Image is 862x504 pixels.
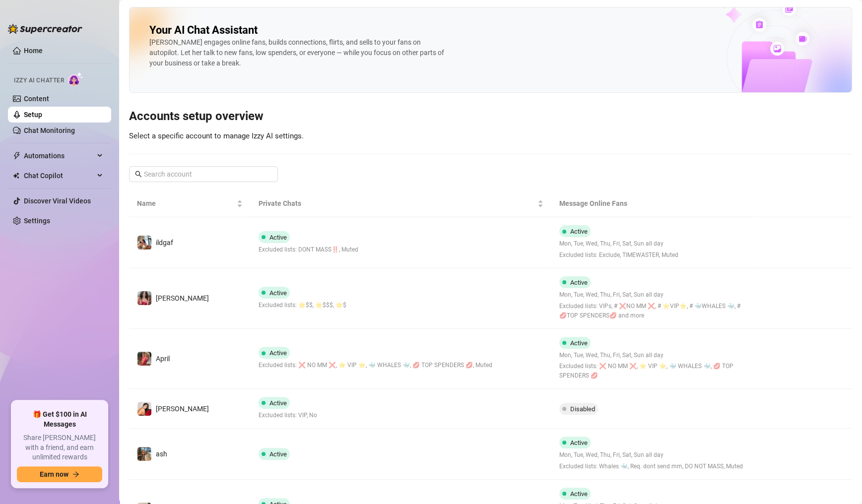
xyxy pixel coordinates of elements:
[559,251,678,260] span: Excluded lists: Exclude, TIMEWASTER, Muted
[149,37,447,68] div: [PERSON_NAME] engages online fans, builds connections, flirts, and sells to your fans on autopilo...
[259,198,535,209] span: Private Chats
[137,352,151,366] img: April
[559,239,678,249] span: Mon, Tue, Wed, Thu, Fri, Sat, Sun all day
[17,466,102,482] button: Earn nowarrow-right
[24,47,43,55] a: Home
[24,95,49,103] a: Content
[72,471,79,478] span: arrow-right
[137,236,151,250] img: ildgaf
[24,126,75,134] a: Chat Monitoring
[149,23,258,37] h2: Your AI Chat Assistant
[259,301,346,310] span: Excluded lists: 🌟️$$, 🌟️$$$, 🌟️$
[570,228,588,235] span: Active
[129,109,852,125] h3: Accounts setup overview
[570,405,595,413] span: Disabled
[570,490,588,498] span: Active
[259,245,358,254] span: Excluded lists: DONT MASS‼️, Muted
[570,439,588,446] span: Active
[269,450,287,458] span: Active
[129,190,251,217] th: Name
[24,197,91,205] a: Discover Viral Videos
[559,351,744,360] span: Mon, Tue, Wed, Thu, Fri, Sat, Sun all day
[259,411,317,420] span: Excluded lists: VIP, No
[570,279,588,286] span: Active
[551,190,752,217] th: Message Online Fans
[24,168,94,184] span: Chat Copilot
[156,405,209,413] span: [PERSON_NAME]
[559,302,744,320] span: Excluded lists: VIPs, # ❌NO MM ❌, # ⭐️VIP⭐️, # 🐳WHALES 🐳, # 💋TOP SPENDERS💋 and more
[137,291,151,305] img: Aaliyah
[156,294,209,302] span: [PERSON_NAME]
[129,131,304,140] span: Select a specific account to manage Izzy AI settings.
[24,217,50,225] a: Settings
[137,198,235,209] span: Name
[269,234,287,241] span: Active
[137,402,151,416] img: Sophia
[17,410,102,429] span: 🎁 Get $100 in AI Messages
[40,470,68,478] span: Earn now
[269,289,287,297] span: Active
[135,171,142,178] span: search
[24,111,42,119] a: Setup
[156,239,173,247] span: ildgaf
[156,355,170,363] span: April
[269,349,287,357] span: Active
[570,339,588,347] span: Active
[559,462,743,471] span: Excluded lists: Whales 🐳, Req. dont send mm, DO NOT MASS, Muted
[269,399,287,407] span: Active
[559,362,744,380] span: Excluded lists: ❌ NO MM ❌, ⭐️ VIP ⭐️, 🐳 WHALES 🐳, 💋 TOP SPENDERS 💋
[559,450,743,460] span: Mon, Tue, Wed, Thu, Fri, Sat, Sun all day
[137,447,151,461] img: ash
[17,433,102,462] span: Share [PERSON_NAME] with a friend, and earn unlimited rewards
[68,72,83,86] img: AI Chatter
[259,361,492,370] span: Excluded lists: ❌ NO MM ❌, ⭐️ VIP ⭐️, 🐳 WHALES 🐳, 💋 TOP SPENDERS 💋, Muted
[559,290,744,300] span: Mon, Tue, Wed, Thu, Fri, Sat, Sun all day
[13,152,21,160] span: thunderbolt
[13,172,19,179] img: Chat Copilot
[251,190,551,217] th: Private Chats
[144,169,264,180] input: Search account
[156,450,167,458] span: ash
[14,76,64,85] span: Izzy AI Chatter
[8,24,82,34] img: logo-BBDzfeDw.svg
[24,148,94,164] span: Automations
